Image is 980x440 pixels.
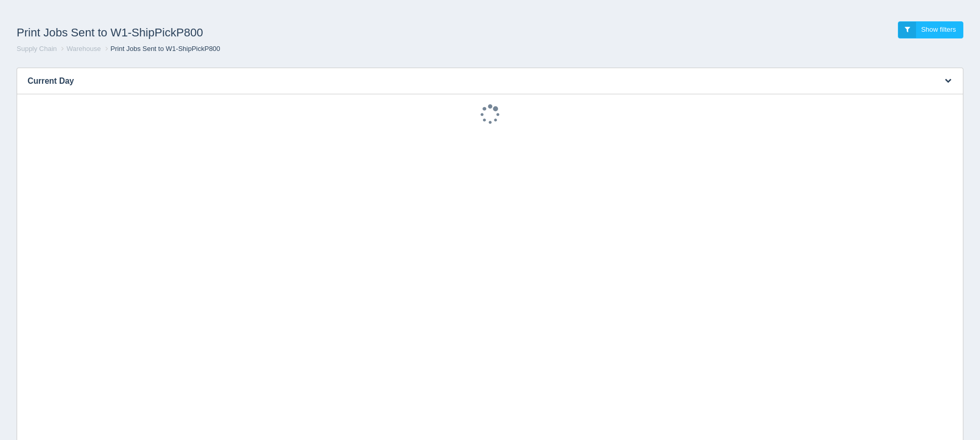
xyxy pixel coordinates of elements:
li: Print Jobs Sent to W1-ShipPickP800 [103,44,220,54]
a: Warehouse [67,45,101,53]
a: Show filters [898,21,963,38]
span: Show filters [921,25,956,33]
a: Supply Chain [17,45,57,53]
h3: Current Day [17,68,931,94]
h1: Print Jobs Sent to W1-ShipPickP800 [17,21,490,44]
